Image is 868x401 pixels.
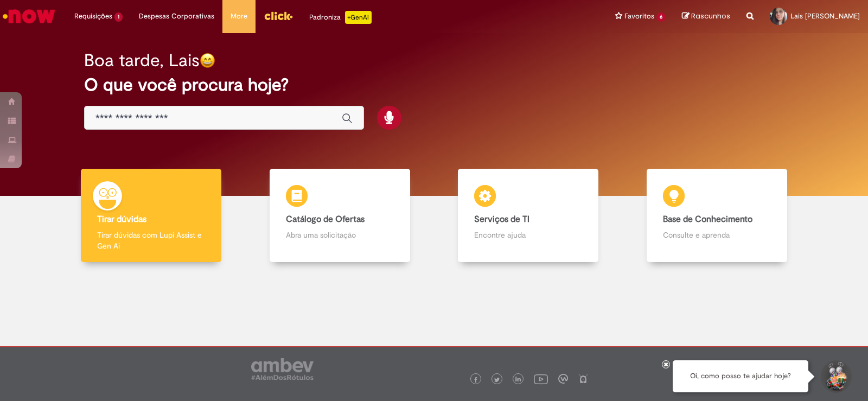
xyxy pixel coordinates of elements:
[74,11,112,22] span: Requisições
[473,377,478,383] img: logo_footer_facebook.png
[345,11,372,24] p: +GenAi
[57,169,246,263] a: Tirar dúvidas Tirar dúvidas com Lupi Assist e Gen Ai
[515,377,521,383] img: logo_footer_linkedin.png
[84,51,200,70] h2: Boa tarde, Lais
[309,11,372,24] div: Padroniza
[624,11,654,22] span: Favoritos
[578,374,588,384] img: logo_footer_naosei.png
[434,169,623,263] a: Serviços de TI Encontre ajuda
[474,214,529,225] b: Serviços de TI
[264,8,293,24] img: click_logo_yellow_360x200.png
[139,11,214,22] span: Despesas Corporativas
[1,5,57,27] img: ServiceNow
[534,372,548,386] img: logo_footer_youtube.png
[251,358,314,380] img: logo_footer_ambev_rotulo_gray.png
[663,230,771,240] p: Consulte e aprenda
[790,11,860,21] span: Lais [PERSON_NAME]
[656,12,666,22] span: 6
[682,11,730,22] a: Rascunhos
[673,360,808,392] div: Oi, como posso te ajudar hoje?
[286,230,394,240] p: Abra uma solicitação
[231,11,247,22] span: More
[200,53,215,68] img: happy-face.png
[114,12,123,22] span: 1
[663,214,752,225] b: Base de Conhecimento
[691,11,730,21] span: Rascunhos
[97,230,205,251] p: Tirar dúvidas com Lupi Assist e Gen Ai
[474,230,582,240] p: Encontre ajuda
[246,169,435,263] a: Catálogo de Ofertas Abra uma solicitação
[494,377,500,383] img: logo_footer_twitter.png
[84,75,784,94] h2: O que você procura hoje?
[97,214,146,225] b: Tirar dúvidas
[558,374,568,384] img: logo_footer_workplace.png
[286,214,365,225] b: Catálogo de Ofertas
[819,360,852,393] button: Iniciar Conversa de Suporte
[623,169,812,263] a: Base de Conhecimento Consulte e aprenda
